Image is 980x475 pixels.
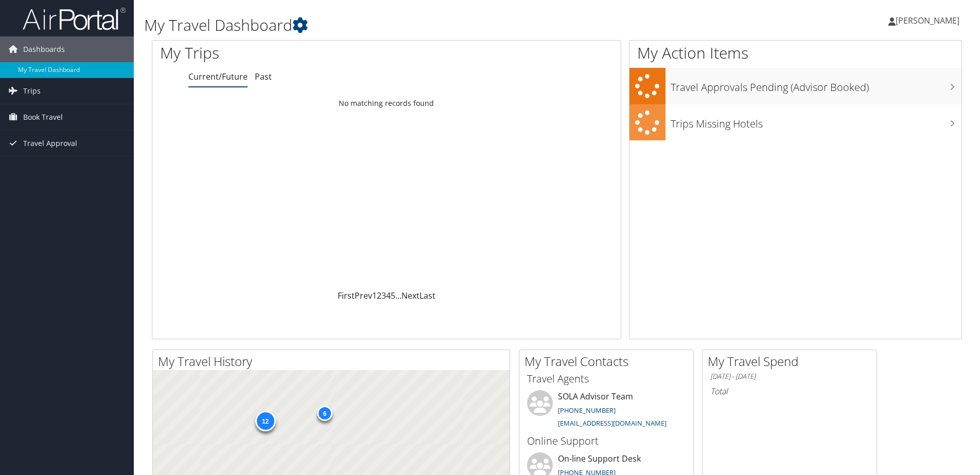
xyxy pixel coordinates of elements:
[527,434,686,448] h3: Online Support
[23,131,77,156] span: Travel Approval
[558,406,616,415] a: [PHONE_NUMBER]
[896,15,959,26] span: [PERSON_NAME]
[629,104,961,141] a: Trips Missing Hotels
[355,290,372,301] a: Prev
[888,5,970,36] a: [PERSON_NAME]
[710,372,869,381] h6: [DATE] - [DATE]
[629,68,961,104] a: Travel Approvals Pending (Advisor Booked)
[23,104,63,130] span: Book Travel
[527,372,686,386] h3: Travel Agents
[386,290,391,301] a: 4
[338,290,355,301] a: First
[188,71,248,82] a: Current/Future
[152,94,621,113] td: No matching records found
[419,290,435,301] a: Last
[671,112,961,131] h3: Trips Missing Hotels
[23,7,126,31] img: airportal-logo.png
[372,290,377,301] a: 1
[708,353,877,370] h2: My Travel Spend
[629,42,961,64] h1: My Action Items
[395,290,401,301] span: …
[377,290,381,301] a: 2
[23,78,41,104] span: Trips
[317,406,332,421] div: 6
[23,36,65,62] span: Dashboards
[558,418,667,428] a: [EMAIL_ADDRESS][DOMAIN_NAME]
[391,290,395,301] a: 5
[522,390,691,432] li: SOLA Advisor Team
[381,290,386,301] a: 3
[401,290,419,301] a: Next
[255,411,275,431] div: 12
[524,353,693,370] h2: My Travel Contacts
[144,14,694,36] h1: My Travel Dashboard
[160,42,418,64] h1: My Trips
[710,386,869,397] h6: Total
[671,75,961,95] h3: Travel Approvals Pending (Advisor Booked)
[255,71,272,82] a: Past
[158,353,510,370] h2: My Travel History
